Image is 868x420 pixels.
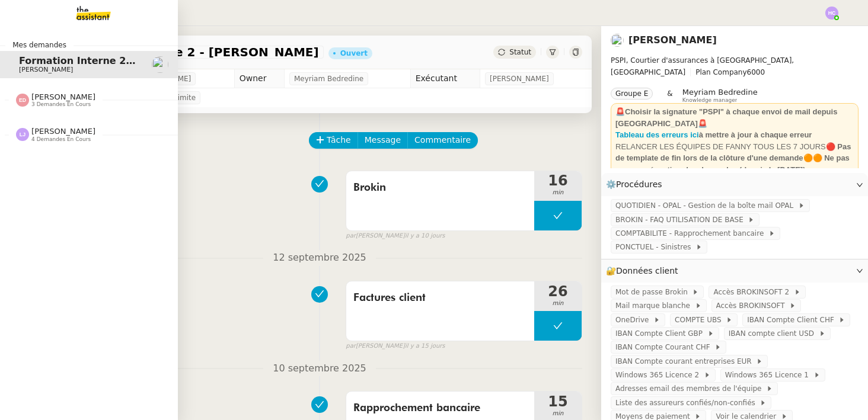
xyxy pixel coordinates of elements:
span: par [346,231,356,241]
span: IBAN Compte courant entreprises EUR [615,355,756,367]
span: COMPTE UBS [675,314,726,326]
span: Message [365,133,401,147]
img: svg [825,7,838,20]
span: Tâche [327,133,351,147]
img: users%2Fa6PbEmLwvGXylUqKytRPpDpAx153%2Favatar%2Ffanny.png [152,56,168,73]
span: il y a 10 jours [405,231,445,241]
span: il y a 15 jours [405,341,445,351]
app-user-label: Knowledge manager [682,88,758,103]
span: 6000 [747,68,765,76]
span: BROKIN - FAQ UTILISATION DE BASE [615,214,748,226]
span: Factures client [353,289,527,307]
span: 12 septembre 2025 [263,250,376,266]
span: Statut [509,48,531,56]
span: min [534,409,582,419]
span: Procédures [616,179,662,189]
span: Formation Interne 2 - [PERSON_NAME] [62,46,319,58]
span: Accès BROKINSOFT [716,300,790,312]
span: min [534,299,582,309]
span: Mail marque blanche [615,300,695,312]
span: Formation Interne 2 - [PERSON_NAME] [19,55,225,66]
span: Adresses email des membres de l'équipe [615,383,766,395]
span: Commentaire [414,133,471,147]
span: 🔐 [606,264,683,278]
span: Mes demandes [5,39,74,51]
span: Windows 365 Licence 2 [615,369,704,381]
strong: 🔴 Pas de template de fin lors de la clôture d'une demande🟠🟠 Ne pas accuser réception des demandes... [615,142,851,174]
span: QUOTIDIEN - OPAL - Gestion de la boîte mail OPAL [615,200,798,211]
span: PONCTUEL - Sinistres [615,241,695,253]
span: 16 [534,174,582,188]
img: users%2Fa6PbEmLwvGXylUqKytRPpDpAx153%2Favatar%2Ffanny.png [611,34,624,47]
button: Message [358,132,408,149]
small: [PERSON_NAME] [346,341,445,351]
span: Brokin [353,179,527,197]
div: Ouvert [340,50,368,57]
span: 10 septembre 2025 [263,361,376,377]
span: 3 demandes en cours [31,101,91,108]
span: IBAN compte client USD [729,328,819,339]
span: IBAN Compte Courant CHF [615,341,714,353]
a: Tableau des erreurs ici [615,130,699,139]
div: ⚙️Procédures [601,173,868,196]
span: & [667,88,672,103]
span: Windows 365 Licence 1 [725,369,813,381]
span: Meyriam Bedredine [294,73,363,85]
div: RELANCER LES ÉQUIPES DE FANNY TOUS LES 7 JOURS [615,141,854,176]
span: [PERSON_NAME] [31,92,95,101]
span: Accès BROKINSOFT 2 [713,286,793,298]
img: svg [16,128,29,141]
div: 🔐Données client [601,259,868,283]
span: OneDrive [615,314,653,326]
span: min [534,188,582,198]
span: 26 [534,284,582,299]
span: Meyriam Bedredine [682,88,758,97]
span: 15 [534,395,582,409]
button: Commentaire [407,132,478,149]
td: Owner [234,69,284,88]
small: [PERSON_NAME] [346,231,445,241]
td: Exécutant [410,69,480,88]
span: 4 demandes en cours [31,136,91,143]
span: [PERSON_NAME] [31,127,95,136]
span: IBAN Compte Client CHF [747,314,838,326]
a: [PERSON_NAME] [628,34,717,46]
strong: à mettre à jour à chaque erreur [699,130,812,139]
span: [PERSON_NAME] [490,73,549,85]
span: Knowledge manager [682,97,738,104]
span: IBAN Compte Client GBP [615,328,707,339]
span: Liste des assureurs confiés/non-confiés [615,397,759,409]
span: [PERSON_NAME] [19,66,73,73]
button: Tâche [309,132,358,149]
span: par [346,341,356,351]
span: Mot de passe Brokin [615,286,692,298]
span: Plan Company [695,68,746,76]
span: COMPTABILITE - Rapprochement bancaire [615,227,768,239]
span: ⚙️ [606,178,668,191]
span: Rapprochement bancaire [353,399,527,417]
img: svg [16,94,29,107]
span: Données client [616,266,678,275]
strong: 🚨Choisir la signature "PSPI" à chaque envoi de mail depuis [GEOGRAPHIC_DATA]🚨 [615,107,837,128]
nz-tag: Groupe E [611,88,653,100]
span: PSPI, Courtier d'assurances à [GEOGRAPHIC_DATA], [GEOGRAPHIC_DATA] [611,56,794,76]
